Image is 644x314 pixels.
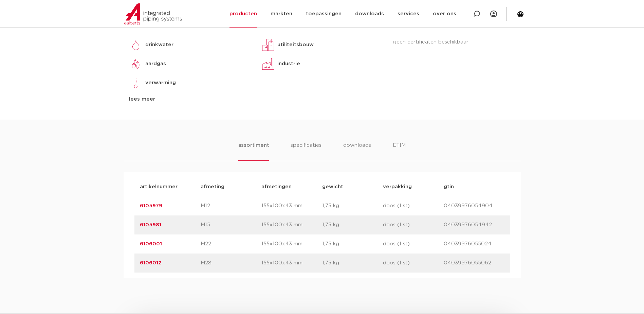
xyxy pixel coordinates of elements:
p: M28 [201,259,261,267]
div: lees meer [129,95,251,103]
p: gtin [444,183,504,191]
p: 155x100x43 mm [261,202,322,210]
p: M15 [201,221,261,229]
p: 04039976054904 [444,202,504,210]
li: downloads [343,141,371,161]
p: doos (1 st) [383,240,444,248]
p: 1,75 kg [322,221,383,229]
a: 6105981 [140,222,161,227]
p: M22 [201,240,261,248]
p: 04039976055024 [444,240,504,248]
img: industrie [261,57,275,71]
a: 6106001 [140,241,162,246]
p: industrie [277,60,300,68]
p: 155x100x43 mm [261,259,322,267]
p: geen certificaten beschikbaar [393,38,515,46]
p: 1,75 kg [322,202,383,210]
li: assortiment [238,141,269,161]
a: 6105979 [140,203,162,208]
li: ETIM [393,141,406,161]
p: verwarming [145,79,176,87]
p: drinkwater [145,41,173,49]
li: specificaties [291,141,321,161]
img: aardgas [129,57,143,71]
img: verwarming [129,76,143,90]
p: 04039976055062 [444,259,504,267]
img: drinkwater [129,38,143,52]
p: 155x100x43 mm [261,240,322,248]
p: utiliteitsbouw [277,41,314,49]
p: doos (1 st) [383,221,444,229]
img: utiliteitsbouw [261,38,275,52]
a: 6106012 [140,260,162,265]
p: aardgas [145,60,166,68]
p: afmetingen [261,183,322,191]
p: artikelnummer [140,183,201,191]
p: doos (1 st) [383,202,444,210]
p: verpakking [383,183,444,191]
p: gewicht [322,183,383,191]
p: 04039976054942 [444,221,504,229]
p: 1,75 kg [322,259,383,267]
p: 155x100x43 mm [261,221,322,229]
p: 1,75 kg [322,240,383,248]
p: doos (1 st) [383,259,444,267]
p: afmeting [201,183,261,191]
p: M12 [201,202,261,210]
